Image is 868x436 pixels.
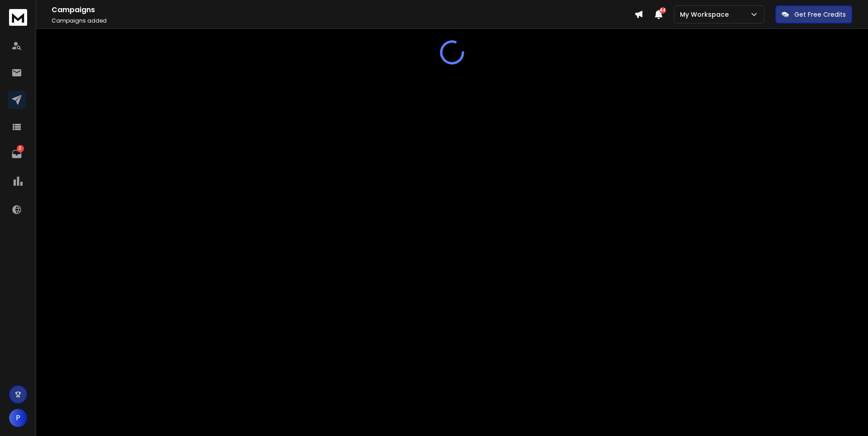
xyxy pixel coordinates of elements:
span: 44 [660,7,666,14]
button: Get Free Credits [775,5,852,23]
p: Get Free Credits [794,10,846,19]
p: Campaigns added [52,17,634,24]
button: P [9,409,27,427]
a: 3 [8,145,26,163]
p: 3 [17,145,24,152]
p: My Workspace [680,10,732,19]
h1: Campaigns [52,5,634,15]
img: logo [9,9,27,26]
